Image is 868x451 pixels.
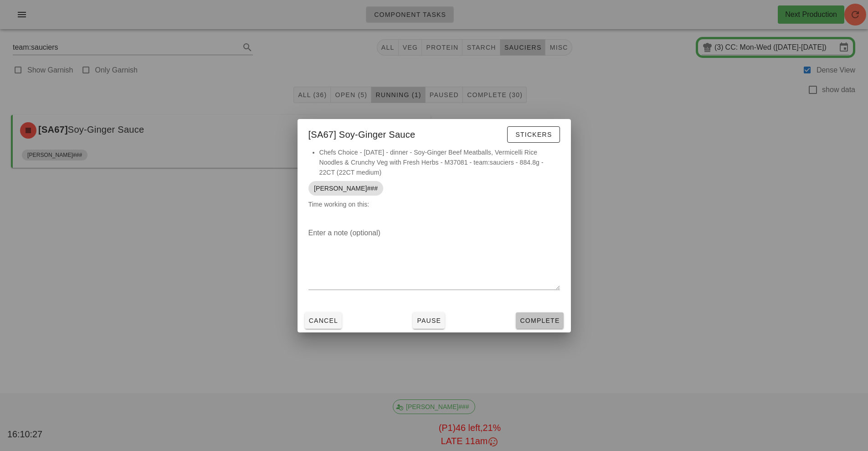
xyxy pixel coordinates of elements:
[308,317,339,324] span: Cancel
[319,147,560,177] li: Chefs Choice - [DATE] - dinner - Soy-Ginger Beef Meatballs, Vermicelli Rice Noodles & Crunchy Veg...
[515,131,552,138] span: Stickers
[416,317,441,324] span: Pause
[516,312,563,329] button: Complete
[507,126,560,143] button: Stickers
[305,312,342,329] button: Cancel
[298,119,571,147] div: [SA67] Soy-Ginger Sauce
[314,181,378,196] span: [PERSON_NAME]###
[519,317,560,324] span: Complete
[413,312,445,329] button: Pause
[298,147,571,218] div: Time working on this:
